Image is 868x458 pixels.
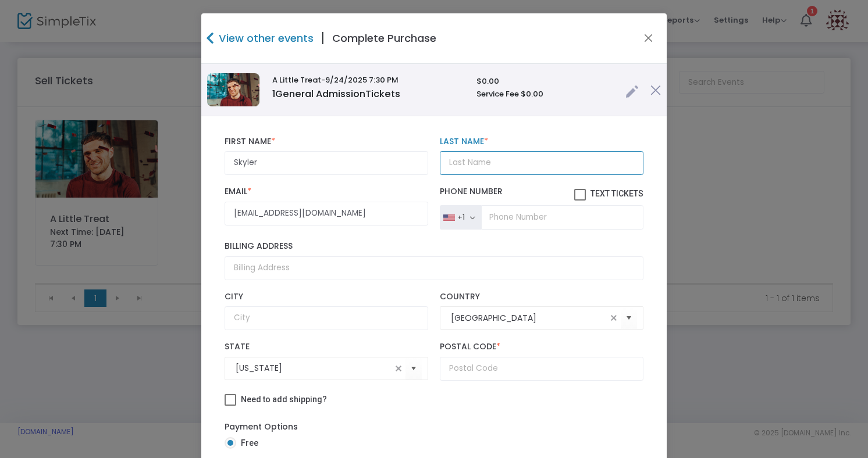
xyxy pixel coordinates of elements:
[641,31,656,46] button: Close
[476,90,614,99] h6: Service Fee $0.00
[321,74,399,85] span: -9/24/2025 7:30 PM
[440,137,643,147] label: Last Name
[272,87,400,101] span: General Admission
[225,421,298,433] label: Payment Options
[405,356,422,380] button: Select
[225,292,428,302] label: City
[476,77,614,86] h6: $0.00
[451,312,607,324] input: Select Country
[440,205,481,230] button: +1
[457,213,465,222] div: +1
[207,73,259,106] img: L9995980-ModSchwalbe.png
[607,311,621,325] span: clear
[481,205,643,230] input: Phone Number
[272,76,465,85] h6: A Little Treat
[440,342,643,352] label: Postal Code
[225,187,428,197] label: Email
[590,189,643,198] span: Text Tickets
[225,202,428,226] input: Email
[332,30,436,46] h4: Complete Purchase
[241,395,327,404] span: Need to add shipping?
[272,87,275,101] span: 1
[225,256,643,280] input: Billing Address
[225,151,428,175] input: First Name
[225,306,428,330] input: City
[236,362,392,374] input: Select State
[392,362,405,375] span: clear
[440,151,643,175] input: Last Name
[440,292,643,302] label: Country
[314,28,332,49] span: |
[365,87,400,101] span: Tickets
[225,342,428,352] label: State
[650,85,661,95] img: cross.png
[225,137,428,147] label: First Name
[216,30,314,46] h4: View other events
[225,241,643,252] label: Billing Address
[440,187,643,201] label: Phone Number
[236,437,258,449] span: Free
[440,357,643,381] input: Postal Code
[621,306,637,330] button: Select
